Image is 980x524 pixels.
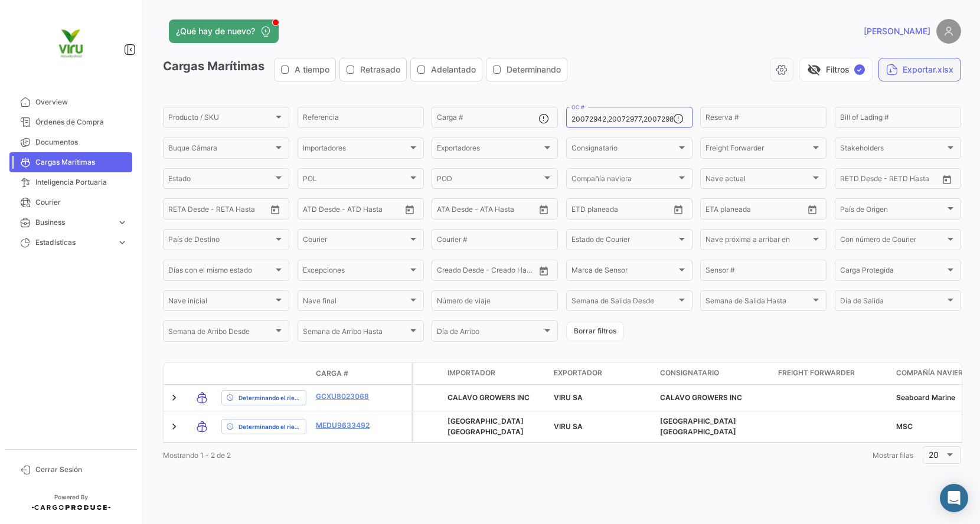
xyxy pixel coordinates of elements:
datatable-header-cell: Carga # [311,363,382,384]
datatable-header-cell: Carga Protegida [413,363,443,384]
a: Inteligencia Portuaria [9,172,132,192]
img: viru.png [41,14,100,73]
button: Retrasado [340,58,406,81]
span: POL [303,176,408,185]
span: ¿Qué hay de nuevo? [176,25,255,37]
span: Nave inicial [168,299,273,307]
input: ATD Hasta [348,207,395,215]
h3: Cargas Marítimas [163,58,571,81]
span: Importadores [303,146,408,154]
a: GCXU8023068 [316,391,377,402]
input: ATA Hasta [481,207,528,215]
span: Nave actual [705,176,811,185]
span: expand_more [117,237,128,248]
button: Borrar filtros [566,322,624,341]
span: País de Destino [168,237,273,245]
span: WESTFALIA ALEMANIA [447,417,524,436]
span: CALAVO GROWERS INC [660,393,742,402]
span: VIRU SA [554,422,583,431]
span: Nave próxima a arribar en [705,237,811,245]
span: Producto / SKU [168,115,273,123]
span: Carga # [316,368,348,379]
span: 20 [929,450,939,460]
span: Exportador [554,368,602,378]
span: Determinando [507,64,561,76]
input: Desde [840,176,861,185]
button: Open calendar [803,201,821,218]
datatable-header-cell: Consignatario [655,363,773,384]
span: Courier [35,197,128,208]
span: Courier [303,237,408,245]
input: Hasta [735,207,782,215]
div: Abrir Intercom Messenger [940,484,968,512]
button: Open calendar [535,262,553,280]
span: Día de Salida [840,299,945,307]
span: CALAVO GROWERS INC [447,393,530,402]
button: Determinando [486,58,567,81]
input: ATD Desde [303,207,340,215]
a: Overview [9,92,132,112]
img: placeholder-user.png [936,19,961,44]
span: Órdenes de Compra [35,117,128,127]
span: Stakeholders [840,146,945,154]
span: Freight Forwarder [778,368,855,378]
span: Buque Cámara [168,146,273,154]
span: Business [35,217,112,228]
input: Desde [705,207,727,215]
input: Creado Hasta [488,268,535,276]
a: Courier [9,192,132,212]
datatable-header-cell: Póliza [382,369,411,378]
span: Semana de Arribo Hasta [303,329,408,338]
button: Open calendar [669,201,687,218]
span: visibility_off [807,63,821,77]
span: Estadísticas [35,237,112,248]
span: Semana de Arribo Desde [168,329,273,338]
span: Importador [447,368,495,378]
span: Consignatario [571,146,677,154]
span: Mostrar filas [873,451,913,460]
span: Semana de Salida Desde [571,299,677,307]
input: Desde [168,207,190,215]
span: ✓ [854,64,865,75]
span: VIRU SA [554,393,583,402]
span: Nave final [303,299,408,307]
span: A tiempo [295,64,329,76]
span: Con número de Courier [840,237,945,245]
span: Excepciones [303,268,408,276]
a: MEDU9633492 [316,420,377,431]
span: Días con el mismo estado [168,268,273,276]
a: Documentos [9,132,132,152]
span: Seaboard Marine [896,393,955,402]
button: Adelantado [411,58,482,81]
span: Exportadores [437,146,542,154]
a: Expand/Collapse Row [168,421,180,433]
a: Cargas Marítimas [9,152,132,172]
span: Cerrar Sesión [35,464,128,475]
button: A tiempo [275,58,335,81]
span: Marca de Sensor [571,268,677,276]
button: Open calendar [266,201,284,218]
input: Hasta [870,176,916,185]
span: Estado de Courier [571,237,677,245]
span: Compañía naviera [896,368,968,378]
button: visibility_offFiltros✓ [799,58,873,81]
datatable-header-cell: Modo de Transporte [187,369,217,378]
button: Exportar.xlsx [878,58,961,81]
input: Hasta [601,207,648,215]
span: POD [437,176,542,185]
span: Cargas Marítimas [35,157,128,168]
span: Estado [168,176,273,185]
span: Carga Protegida [840,268,945,276]
span: Freight Forwarder [705,146,811,154]
input: Hasta [198,207,244,215]
span: [PERSON_NAME] [864,25,930,37]
button: Open calendar [938,171,956,188]
datatable-header-cell: Exportador [549,363,655,384]
input: ATA Desde [437,207,473,215]
span: Documentos [35,137,128,148]
span: Mostrando 1 - 2 de 2 [163,451,231,460]
span: Adelantado [431,64,476,76]
span: Determinando el riesgo ... [239,422,301,431]
input: Creado Desde [437,268,480,276]
span: Inteligencia Portuaria [35,177,128,188]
